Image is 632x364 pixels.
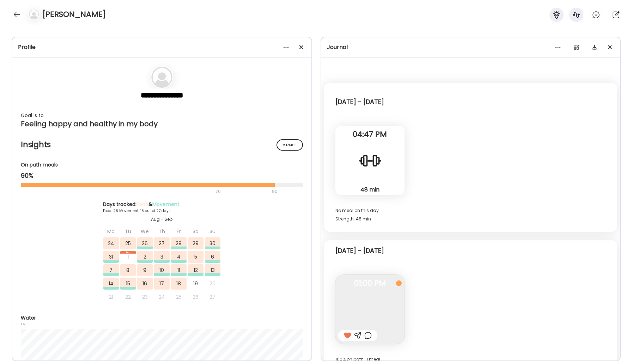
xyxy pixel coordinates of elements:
div: 3 [154,251,170,263]
div: 7 [103,264,119,276]
div: oz [21,322,303,326]
div: 27 [154,237,170,249]
div: 90 [271,187,278,196]
div: [DATE] - [DATE] [335,98,384,106]
div: 4 [171,251,187,263]
div: On path meals [21,161,303,169]
div: 8 [120,264,136,276]
h4: [PERSON_NAME] [42,9,106,20]
div: 17 [154,278,170,290]
div: 29 [188,237,203,249]
div: 20 [205,278,220,290]
span: Food [136,201,148,208]
div: Th [154,225,170,237]
div: 24 [103,237,119,249]
div: 27 [205,291,220,303]
div: Fr [171,225,187,237]
div: 6 [205,251,220,263]
div: Manage [276,139,303,151]
div: 30 [205,237,220,249]
div: 90% [21,171,303,180]
div: 15 [120,278,136,290]
div: 12 [188,264,203,276]
div: 25 [120,237,136,249]
div: Journal [327,43,615,51]
div: Su [205,225,220,237]
div: No meal on this day Strength: 48 min [335,206,606,223]
h2: Insights [21,139,303,150]
div: Mo [103,225,119,237]
div: Water [21,314,303,322]
div: Sep [120,251,136,254]
div: 9 [137,264,153,276]
div: [DATE] - [DATE] [335,247,384,255]
div: 22 [120,291,136,303]
div: Food: 25 Movement: 15 out of 27 days [103,208,221,213]
div: 48 min [338,186,402,193]
span: 04:47 PM [335,131,405,138]
div: Sa [188,225,203,237]
div: Tu [120,225,136,237]
div: 100% on path · 1 meal [335,355,606,364]
span: Movement [152,201,180,208]
div: Goal is to [21,111,303,120]
div: 10 [154,264,170,276]
div: Days tracked: & [103,201,221,208]
div: 14 [103,278,119,290]
div: 13 [205,264,220,276]
img: bg-avatar-default.svg [151,67,172,88]
div: 18 [171,278,187,290]
span: 01:00 PM [335,280,405,286]
div: Profile [18,43,306,51]
div: 28 [171,237,187,249]
div: 21 [103,291,119,303]
div: 19 [188,278,203,290]
div: 70 [21,187,270,196]
div: 16 [137,278,153,290]
div: Feeling happy and healthy in my body [21,120,303,128]
div: 2 [137,251,153,263]
div: 25 [171,291,187,303]
div: We [137,225,153,237]
div: Aug - Sep [103,216,221,223]
div: 1 [120,251,136,263]
div: 31 [103,251,119,263]
div: 5 [188,251,203,263]
img: bg-avatar-default.svg [29,10,39,19]
div: 24 [154,291,170,303]
div: 23 [137,291,153,303]
div: 26 [137,237,153,249]
div: 11 [171,264,187,276]
div: 26 [188,291,203,303]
